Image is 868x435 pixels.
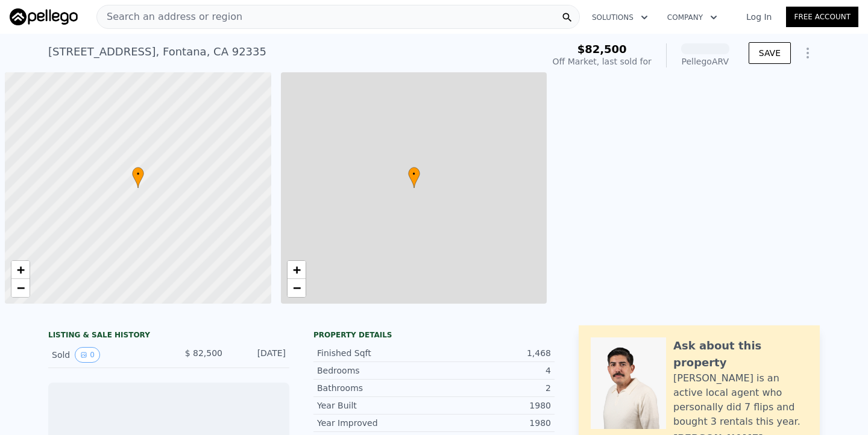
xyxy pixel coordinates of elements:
[11,279,30,297] a: Zoom out
[553,55,652,67] div: Off Market, last sold for
[10,8,78,25] img: Pellego
[232,347,286,363] div: [DATE]
[582,7,658,28] button: Solutions
[408,167,420,188] div: •
[292,280,300,295] span: −
[577,43,627,55] span: $82,500
[434,399,551,412] div: 1980
[732,11,786,23] a: Log In
[48,43,266,60] div: [STREET_ADDRESS] , Fontana , CA 92335
[434,347,551,359] div: 1,468
[673,371,808,429] div: [PERSON_NAME] is an active local agent who personally did 7 flips and bought 3 rentals this year.
[288,279,306,297] a: Zoom out
[408,169,420,180] span: •
[317,347,434,359] div: Finished Sqft
[11,261,30,279] a: Zoom in
[97,10,242,24] span: Search an address or region
[317,365,434,377] div: Bedrooms
[786,7,858,27] a: Free Account
[292,262,300,277] span: +
[749,42,791,64] button: SAVE
[132,169,144,180] span: •
[17,280,25,295] span: −
[796,41,820,65] button: Show Options
[681,55,729,67] div: Pellego ARV
[658,7,727,28] button: Company
[317,417,434,429] div: Year Improved
[673,337,808,371] div: Ask about this property
[434,382,551,394] div: 2
[434,417,551,429] div: 1980
[52,347,159,363] div: Sold
[288,261,306,279] a: Zoom in
[75,347,100,363] button: View historical data
[313,330,555,340] div: Property details
[48,330,289,342] div: LISTING & SALE HISTORY
[434,365,551,377] div: 4
[185,348,222,358] span: $ 82,500
[17,262,25,277] span: +
[132,167,144,188] div: •
[317,399,434,412] div: Year Built
[317,382,434,394] div: Bathrooms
